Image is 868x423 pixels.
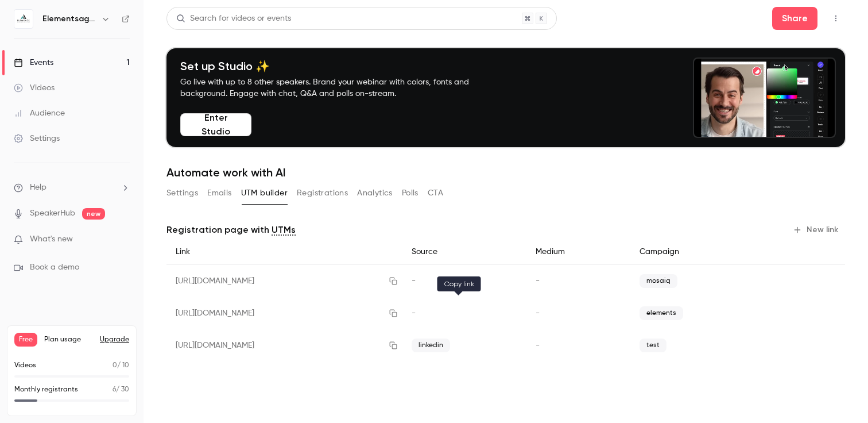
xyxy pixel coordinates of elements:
[30,182,46,194] span: Help
[207,184,231,202] button: Emails
[44,335,93,344] span: Plan usage
[526,239,630,265] div: Medium
[272,223,296,237] a: UTMs
[166,223,296,237] p: Registration page with
[412,309,416,317] span: -
[166,239,402,265] div: Link
[412,339,450,352] span: linkedin
[113,360,129,371] p: / 10
[30,207,75,220] a: SpeakerHub
[166,265,402,298] div: [URL][DOMAIN_NAME]
[14,133,60,144] div: Settings
[14,182,130,194] li: help-dropdown-opener
[176,13,291,25] div: Search for videos or events
[42,13,96,25] h6: Elementsagents
[630,239,765,265] div: Campaign
[14,107,65,119] div: Audience
[536,277,540,285] span: -
[180,59,496,73] h4: Set up Studio ✨
[412,277,416,285] span: -
[357,184,393,202] button: Analytics
[640,274,677,288] span: mosaiq
[14,82,55,94] div: Videos
[180,76,496,99] p: Go live with up to 8 other speakers. Brand your webinar with colors, fonts and background. Engage...
[14,384,78,395] p: Monthly registrants
[166,297,402,329] div: [URL][DOMAIN_NAME]
[297,184,348,202] button: Registrations
[402,239,526,265] div: Source
[536,309,540,317] span: -
[30,233,73,245] span: What's new
[116,234,130,245] iframe: Noticeable Trigger
[402,184,418,202] button: Polls
[166,166,845,179] h1: Automate work with AI
[113,362,117,369] span: 0
[113,384,129,395] p: / 30
[14,10,33,28] img: Elementsagents
[30,262,79,274] span: Book a demo
[772,7,817,30] button: Share
[14,57,53,68] div: Events
[166,329,402,362] div: [URL][DOMAIN_NAME]
[640,339,666,352] span: test
[14,360,36,371] p: Videos
[82,208,105,220] span: new
[166,184,198,202] button: Settings
[788,221,845,239] button: New link
[428,184,443,202] button: CTA
[241,184,288,202] button: UTM builder
[536,341,540,349] span: -
[14,333,37,347] span: Free
[180,113,251,136] button: Enter Studio
[640,306,683,320] span: elements
[100,335,129,344] button: Upgrade
[113,386,116,393] span: 6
